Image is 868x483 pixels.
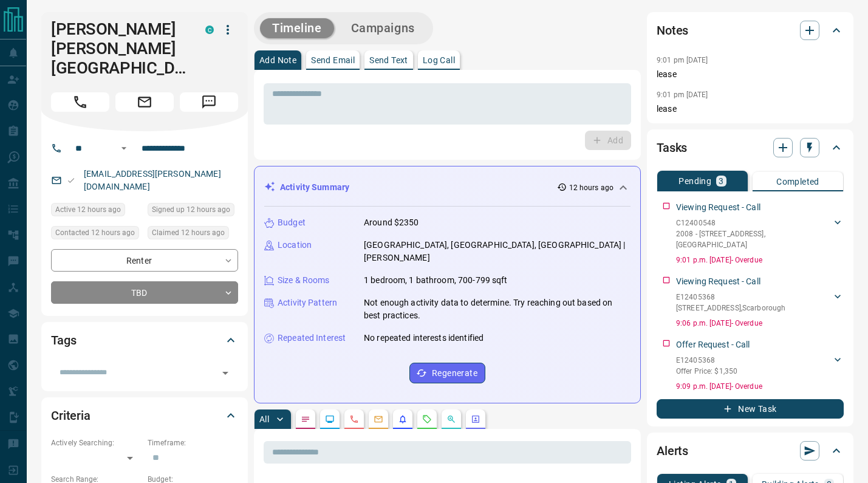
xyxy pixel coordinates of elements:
[471,414,480,424] svg: Agent Actions
[339,18,427,38] button: Campaigns
[152,227,225,239] span: Claimed 12 hours ago
[51,401,238,430] div: Criteria
[676,218,832,228] p: C12400548
[657,399,844,419] button: New Task
[657,133,844,162] div: Tasks
[678,177,711,185] p: Pending
[676,289,844,316] div: E12405368[STREET_ADDRESS],Scarborough
[676,366,737,377] p: Offer Price: $1,350
[278,216,306,229] p: Budget
[676,292,785,303] p: E12405368
[51,203,142,220] div: Mon Sep 15 2025
[657,68,844,81] p: lease
[446,414,456,424] svg: Opportunities
[51,226,142,243] div: Mon Sep 15 2025
[398,414,408,424] svg: Listing Alerts
[55,227,135,239] span: Contacted 12 hours ago
[364,239,630,264] p: [GEOGRAPHIC_DATA], [GEOGRAPHIC_DATA], [GEOGRAPHIC_DATA] | [PERSON_NAME]
[657,103,844,115] p: lease
[676,201,760,214] p: Viewing Request - Call
[55,204,121,216] span: Active 12 hours ago
[325,414,335,424] svg: Lead Browsing Activity
[278,239,312,252] p: Location
[364,332,484,344] p: No repeated interests identified
[423,56,455,64] p: Log Call
[776,177,819,186] p: Completed
[67,176,75,185] svg: Email Valid
[84,169,221,191] a: [EMAIL_ADDRESS][PERSON_NAME][DOMAIN_NAME]
[148,437,238,448] p: Timeframe:
[676,255,844,265] p: 9:01 p.m. [DATE] - Overdue
[657,138,687,157] h2: Tasks
[676,352,844,379] div: E12405368Offer Price: $1,350
[264,176,630,199] div: Activity Summary12 hours ago
[152,204,230,216] span: Signed up 12 hours ago
[657,56,708,64] p: 9:01 pm [DATE]
[51,406,91,425] h2: Criteria
[676,215,844,253] div: C124005482008 - [STREET_ADDRESS],[GEOGRAPHIC_DATA]
[422,414,432,424] svg: Requests
[148,203,238,220] div: Mon Sep 15 2025
[278,274,330,287] p: Size & Rooms
[364,216,419,229] p: Around $2350
[280,181,349,194] p: Activity Summary
[364,296,630,322] p: Not enough activity data to determine. Try reaching out based on best practices.
[148,226,238,243] div: Mon Sep 15 2025
[205,26,214,34] div: condos.ca
[301,414,310,424] svg: Notes
[115,92,174,112] span: Email
[51,92,109,112] span: Call
[676,381,844,392] p: 9:09 p.m. [DATE] - Overdue
[657,16,844,45] div: Notes
[259,56,296,64] p: Add Note
[180,92,238,112] span: Message
[311,56,355,64] p: Send Email
[676,338,750,351] p: Offer Request - Call
[51,19,187,78] h1: [PERSON_NAME] [PERSON_NAME][GEOGRAPHIC_DATA]
[657,91,708,99] p: 9:01 pm [DATE]
[657,436,844,465] div: Alerts
[278,296,337,309] p: Activity Pattern
[51,437,142,448] p: Actively Searching:
[569,182,613,193] p: 12 hours ago
[676,318,844,329] p: 9:06 p.m. [DATE] - Overdue
[278,332,346,344] p: Repeated Interest
[374,414,383,424] svg: Emails
[676,303,785,313] p: [STREET_ADDRESS] , Scarborough
[719,177,723,185] p: 3
[657,441,688,461] h2: Alerts
[369,56,408,64] p: Send Text
[51,281,238,304] div: TBD
[259,415,269,423] p: All
[51,326,238,355] div: Tags
[51,249,238,272] div: Renter
[409,363,485,383] button: Regenerate
[364,274,508,287] p: 1 bedroom, 1 bathroom, 700-799 sqft
[657,21,688,40] h2: Notes
[51,331,76,350] h2: Tags
[260,18,334,38] button: Timeline
[217,365,234,382] button: Open
[676,355,737,366] p: E12405368
[117,141,131,156] button: Open
[349,414,359,424] svg: Calls
[676,228,832,250] p: 2008 - [STREET_ADDRESS] , [GEOGRAPHIC_DATA]
[676,275,760,288] p: Viewing Request - Call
